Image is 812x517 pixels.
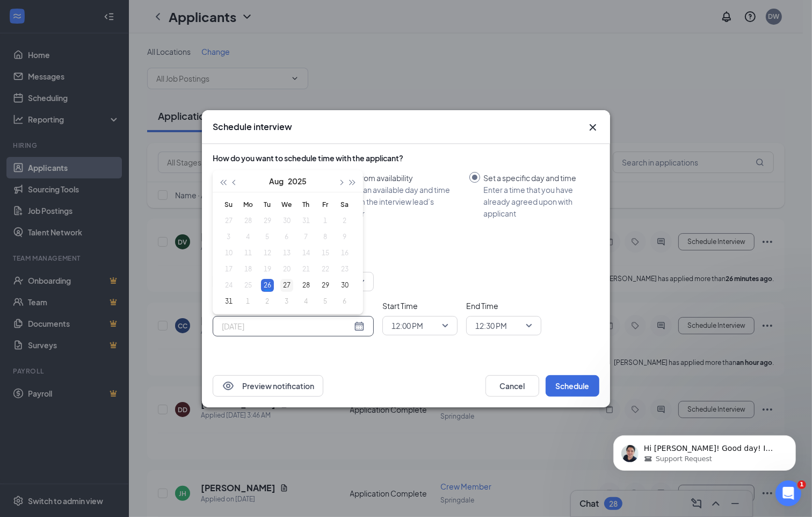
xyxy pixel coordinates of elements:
button: Cancel [485,375,539,397]
div: 29 [319,279,332,292]
div: 31 [222,295,235,308]
th: Th [296,197,316,213]
div: Enter a time that you have already agreed upon with applicant [483,184,591,219]
button: EyePreview notification [213,375,323,397]
th: Tu [258,197,277,213]
div: 6 [338,295,351,308]
button: 2025 [288,170,307,192]
div: 3 [280,295,293,308]
td: 2025-08-26 [258,277,277,293]
button: Close [586,121,599,134]
span: 12:00 PM [392,318,423,334]
td: 2025-09-01 [238,293,258,310]
div: 27 [280,279,293,292]
span: Start Time [382,300,458,312]
div: 26 [261,279,274,292]
span: 12:30 PM [475,318,507,334]
iframe: Intercom notifications message [597,413,812,488]
div: Select from availability [334,172,461,184]
td: 2025-09-06 [335,293,354,310]
div: How do you want to schedule time with the applicant? [213,153,599,163]
div: 5 [319,295,332,308]
div: 30 [338,279,351,292]
div: Choose an available day and time slot from the interview lead’s calendar [334,184,461,219]
td: 2025-08-31 [219,293,238,310]
div: 4 [300,295,313,308]
td: 2025-09-02 [258,293,277,310]
div: Set a specific day and time [483,172,591,184]
span: End Time [466,300,541,312]
input: Aug 26, 2025 [222,320,352,332]
th: We [277,197,296,213]
th: Sa [335,197,354,213]
td: 2025-08-28 [296,277,316,293]
div: 28 [300,279,313,292]
td: 2025-08-30 [335,277,354,293]
button: Aug [269,170,284,192]
span: 1 [798,480,806,489]
td: 2025-09-04 [296,293,316,310]
button: Schedule [546,375,599,397]
div: 1 [242,295,255,308]
th: Su [219,197,238,213]
iframe: Intercom live chat [775,480,801,506]
h3: Schedule interview [213,121,292,133]
td: 2025-08-29 [316,277,335,293]
th: Fr [316,197,335,213]
th: Mo [238,197,258,213]
svg: Eye [222,379,235,392]
svg: Cross [586,121,599,134]
div: 2 [261,295,274,308]
td: 2025-09-03 [277,293,296,310]
td: 2025-09-05 [316,293,335,310]
td: 2025-08-27 [277,277,296,293]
